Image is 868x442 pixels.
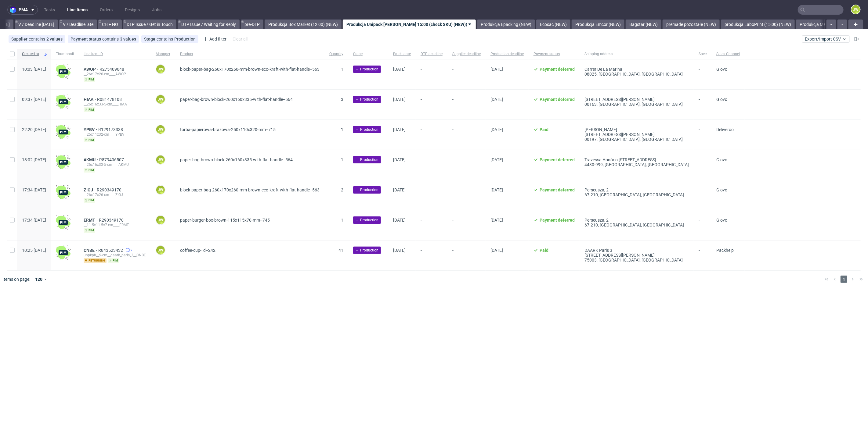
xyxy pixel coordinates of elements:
[71,37,102,41] span: Payment status
[716,157,727,162] span: Glovo
[180,157,293,162] span: paper-bag-brown-block-260x160x335-with-flat-handle--564
[84,67,99,72] a: AWOP
[852,5,860,14] figcaption: JW
[84,52,146,57] span: Line item ID
[59,20,97,29] a: V / Deadline late
[84,168,95,173] span: pim
[356,248,378,253] span: → Production
[63,5,91,15] a: Line Items
[584,67,689,72] div: Carrer de la Marina
[156,216,165,224] figcaption: JW
[452,157,481,173] span: -
[356,217,378,223] span: → Production
[148,5,165,15] a: Jobs
[241,20,263,29] a: pre-DTP
[84,97,97,102] a: HIAA
[716,97,727,102] span: Glovo
[46,37,63,41] div: 2 values
[716,187,727,192] span: Glovo
[98,127,124,132] a: R129173338
[540,127,548,132] span: Paid
[99,218,125,223] span: R290349170
[40,5,59,15] a: Tasks
[584,127,689,132] div: [PERSON_NAME]
[393,218,406,223] span: [DATE]
[180,52,320,57] span: Product
[490,127,503,132] span: [DATE]
[84,218,99,223] a: ERMT
[452,52,481,57] span: Supplier deadline
[84,162,146,167] div: __26x16x33-5-cm____AKMU
[477,20,535,29] a: Produkcja Epacking (NEW)
[490,248,503,253] span: [DATE]
[131,248,132,253] span: 2
[56,245,71,260] img: wHgJFi1I6lmhQAAAABJRU5ErkJggg==
[98,248,124,253] span: R843523432
[699,127,707,142] span: -
[452,218,481,233] span: -
[96,5,116,15] a: Orders
[699,157,707,173] span: -
[180,248,215,253] span: coffee-cup-lid--242
[10,6,19,13] img: logo
[452,127,481,142] span: -
[584,52,689,57] span: Shipping address
[84,223,146,227] div: __11-5x11-5x7-cm____ERMT
[124,248,132,253] a: 2
[540,248,548,253] span: Paid
[540,157,575,162] span: Payment deferred
[421,248,443,263] span: -
[393,187,406,192] span: [DATE]
[84,132,146,137] div: __25x11x32-cm____YPBV
[22,218,46,223] span: 17:34 [DATE]
[540,218,575,223] span: Payment deferred
[15,20,58,29] a: V / Deadline [DATE]
[421,97,443,112] span: -
[584,187,689,192] div: Perseusza, 2
[356,157,378,162] span: → Production
[98,20,122,29] a: CH + NO
[84,187,97,192] a: ZIOJ
[393,248,406,253] span: [DATE]
[97,97,123,102] a: R081478108
[341,157,343,162] span: 1
[84,107,95,112] span: pim
[156,155,165,164] figcaption: JW
[540,97,575,102] span: Payment deferred
[84,72,146,77] div: __26x17x26-cm____AWOP
[421,127,443,142] span: -
[663,20,720,29] a: premade pozostałe (NEW)
[7,5,38,15] button: pma
[84,102,146,107] div: __26x16x33-5-cm____HIAA
[536,20,570,29] a: Ecosac (NEW)
[22,67,46,72] span: 10:03 [DATE]
[84,157,99,162] span: AKMU
[84,253,146,258] div: unpkph__9-cm__daark_paris_3__CNBE
[716,218,727,223] span: Glovo
[180,67,320,72] span: block-paper-bag-260x170x260-mm-brown-eco-kraft-with-flat-handle--563
[584,97,689,102] div: [STREET_ADDRESS][PERSON_NAME]
[393,52,411,57] span: Batch date
[584,137,689,142] div: 00197, [GEOGRAPHIC_DATA] , [GEOGRAPHIC_DATA]
[584,132,689,137] div: [STREET_ADDRESS][PERSON_NAME]
[84,77,95,82] span: pim
[533,52,575,57] span: Payment status
[393,67,406,72] span: [DATE]
[490,67,503,72] span: [DATE]
[341,127,343,132] span: 1
[393,97,406,102] span: [DATE]
[11,37,29,41] span: Supplier
[156,95,165,104] figcaption: JW
[29,37,46,41] span: contains
[699,52,707,57] span: Spec
[84,258,107,263] span: returning
[584,258,689,262] div: 75003, [GEOGRAPHIC_DATA] , [GEOGRAPHIC_DATA]
[99,67,125,72] a: R275409648
[56,185,71,200] img: wHgJFi1I6lmhQAAAABJRU5ErkJggg==
[805,37,847,41] span: Export/Import CSV
[180,127,276,132] span: torba-papierowa-brazowa-250x110x320-mm--715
